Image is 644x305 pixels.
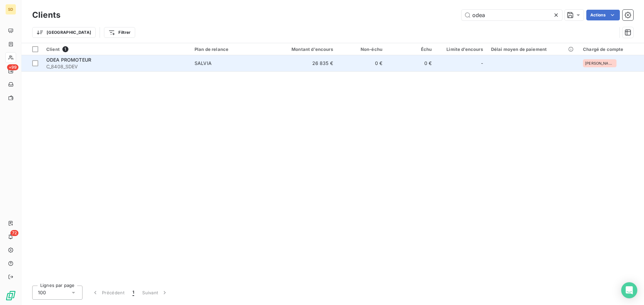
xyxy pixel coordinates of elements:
[195,60,212,67] div: SALVIA
[621,282,637,298] div: Open Intercom Messenger
[481,60,483,67] span: -
[583,47,640,52] div: Chargé de compte
[5,4,16,15] div: SD
[128,286,138,300] button: 1
[32,27,96,38] button: [GEOGRAPHIC_DATA]
[195,47,267,52] div: Plan de relance
[491,47,575,52] div: Délai moyen de paiement
[586,10,620,20] button: Actions
[88,286,128,300] button: Précédent
[386,55,436,71] td: 0 €
[462,10,562,20] input: Rechercher
[275,47,333,52] div: Montant d'encours
[440,47,483,52] div: Limite d’encours
[62,46,68,52] span: 1
[10,230,18,236] span: 72
[46,63,186,70] span: C_8408_SDEV
[585,61,614,65] span: [PERSON_NAME]
[32,9,60,21] h3: Clients
[138,286,172,300] button: Suivant
[390,47,432,52] div: Échu
[271,55,337,71] td: 26 835 €
[341,47,382,52] div: Non-échu
[7,64,18,70] span: +99
[5,290,16,301] img: Logo LeanPay
[337,55,386,71] td: 0 €
[38,289,46,296] span: 100
[46,47,60,52] span: Client
[104,27,135,38] button: Filtrer
[46,57,91,63] span: ODEA PROMOTEUR
[132,289,134,296] span: 1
